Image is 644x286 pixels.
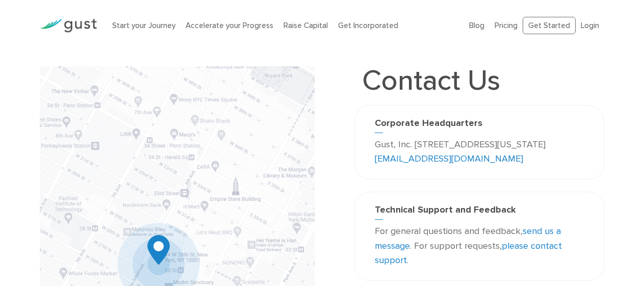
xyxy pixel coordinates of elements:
a: Get Incorporated [338,21,398,30]
h3: Corporate Headquarters [375,118,584,133]
img: Gust Logo [40,19,97,33]
a: Pricing [495,21,518,30]
p: For general questions and feedback, . For support requests, . [375,224,584,268]
a: Accelerate your Progress [186,21,273,30]
a: Get Started [523,17,576,35]
a: Login [581,21,599,30]
a: [EMAIL_ADDRESS][DOMAIN_NAME] [375,153,523,164]
a: Blog [469,21,484,30]
a: Start your Journey [112,21,175,30]
a: send us a message [375,226,561,251]
a: Raise Capital [284,21,328,30]
h3: Technical Support and Feedback [375,204,584,220]
p: Gust, Inc. [STREET_ADDRESS][US_STATE] [375,138,584,167]
h1: Contact Us [354,66,508,95]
